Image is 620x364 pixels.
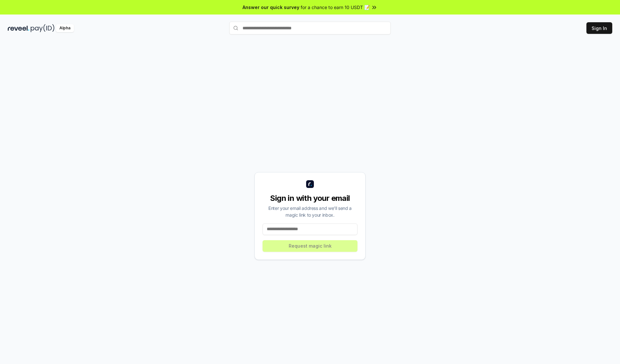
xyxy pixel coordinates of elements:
div: Alpha [56,24,74,32]
span: Answer our quick survey [243,4,299,11]
span: for a chance to earn 10 USDT 📝 [301,4,370,11]
img: logo_small [306,180,314,188]
div: Sign in with your email [263,193,357,203]
img: pay_id [31,24,55,32]
div: Enter your email address and we’ll send a magic link to your inbox. [263,205,357,218]
img: reveel_dark [8,24,29,32]
button: Sign In [586,22,612,34]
